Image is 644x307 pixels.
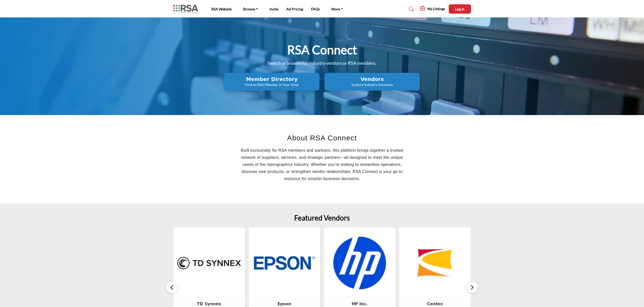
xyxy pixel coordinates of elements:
span: Search or browse for industry vendors or RSA members. [267,60,377,66]
h5: My Listings [427,7,445,11]
h2: Vendors [326,76,418,82]
p: Built exclusively for RSA members and partners, this platform brings together a trusted network o... [235,147,409,182]
a: Browse [240,6,262,13]
button: Log In [449,4,471,14]
a: Ad Pricing [286,7,303,11]
a: Contex [427,301,443,306]
p: Explore Industry Solutions [326,82,418,87]
button: Member Directory Find an RSA Member in Your Area [224,73,319,91]
h2: Featured Vendors [294,214,350,222]
a: TD Synnex [197,301,221,306]
a: Epson [278,301,291,306]
img: Site Logo [173,5,201,13]
h2: Member Directory [226,76,318,82]
button: Vendors Explore Industry Solutions [325,73,420,91]
img: Epson [253,231,316,295]
img: HP Inc. [328,231,391,295]
a: RSA Website [211,7,232,11]
img: TD Synnex [177,231,241,295]
div: My Listings [420,6,445,12]
a: Invite [269,7,278,11]
a: More [328,6,346,13]
p: Find an RSA Member in Your Area [226,82,318,87]
a: HP Inc. [352,301,368,306]
h1: RSA Connect [287,42,357,58]
h2: About RSA Connect [235,133,409,143]
a: FAQs [311,7,320,11]
a: Search [404,5,417,13]
span: Log In [455,7,464,11]
img: Contex [403,231,467,295]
